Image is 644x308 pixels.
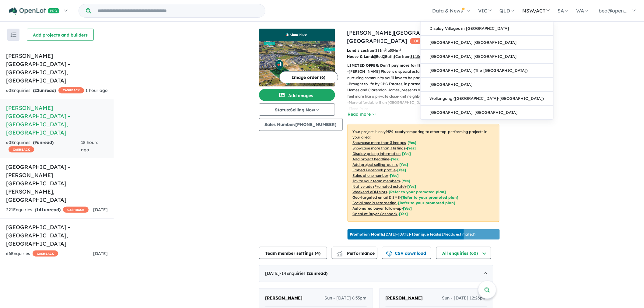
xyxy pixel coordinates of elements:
strong: ( unread) [33,88,56,93]
u: 281 m [376,48,387,53]
div: 60 Enquir ies [6,139,81,154]
b: Promotion Month: [350,232,384,236]
a: [GEOGRAPHIC_DATA] [421,78,553,92]
span: 2 [309,271,311,276]
span: OPENLOT $ 200 CASHBACK [410,38,466,44]
span: [DATE] [93,251,108,256]
button: Add images [259,89,335,101]
strong: ( unread) [307,271,328,276]
a: Alma Place Estate - Oakville LogoAlma Place Estate - Oakville [259,29,335,86]
img: Alma Place Estate - Oakville [259,41,335,86]
button: Add projects and builders [27,29,94,41]
span: [Yes] [399,212,408,216]
button: CSV download [382,247,431,259]
div: 221 Enquir ies [6,206,89,214]
span: [Refer to your promoted plan] [389,190,446,194]
span: [Yes] [408,184,416,189]
span: 1 hour ago [86,88,108,93]
p: [DATE] - [DATE] - ( 17 leads estimated) [350,232,476,237]
span: [ Yes ] [402,179,411,183]
b: Land sizes [347,48,367,53]
u: 1 [394,54,396,59]
u: Invite your team members [353,179,400,183]
span: CASHBACK [63,207,89,213]
span: [Refer to your promoted plan] [401,195,459,200]
h5: [PERSON_NAME][GEOGRAPHIC_DATA] - [GEOGRAPHIC_DATA] , [GEOGRAPHIC_DATA] [6,52,108,85]
span: 9 [34,140,37,145]
img: sort.svg [10,33,16,37]
a: [GEOGRAPHIC_DATA], [GEOGRAPHIC_DATA] [421,106,553,119]
span: CASHBACK [58,87,84,93]
button: Read more [348,111,376,118]
b: 13 unique leads [412,232,440,236]
u: Automated buyer follow-up [353,206,402,211]
a: [GEOGRAPHIC_DATA] [GEOGRAPHIC_DATA] [421,50,553,64]
button: All enquiries (60) [436,247,491,259]
span: - 14 Enquir ies [280,271,328,276]
u: Social media retargeting [353,201,397,205]
u: 2 [383,54,385,59]
p: - Brought to life by CPG Estates, in partnership with renowned home builders Domaine Homes and Cl... [348,81,504,100]
span: 4 [317,250,319,256]
img: line-chart.svg [337,251,342,254]
span: 22 [34,88,39,93]
p: Bed Bath Car from [347,54,443,60]
span: [ Yes ] [390,173,399,178]
a: [PERSON_NAME][GEOGRAPHIC_DATA] - [GEOGRAPHIC_DATA] [347,29,458,44]
img: Alma Place Estate - Oakville Logo [261,31,333,38]
div: 60 Enquir ies [6,87,84,94]
span: CASHBACK [9,146,34,152]
b: House & Land: [347,54,374,59]
a: [PERSON_NAME] [386,295,423,302]
u: Add project headline [353,157,390,161]
u: Display pricing information [353,151,401,156]
span: [ Yes ] [407,146,416,150]
p: - [PERSON_NAME] Place is a special estate - growing with families and providing a nurturing commu... [348,68,504,81]
span: 18 hours ago [81,140,99,152]
u: 534 m [390,48,401,53]
b: 95 % ready [386,129,406,134]
span: [Refer to your promoted plan] [398,201,456,205]
span: [Yes] [403,206,412,211]
button: Team member settings (4) [259,247,327,259]
p: - More affordable than [GEOGRAPHIC_DATA] [348,100,504,106]
u: Sales phone number [353,173,389,178]
span: [ Yes ] [400,162,408,167]
u: Showcase more than 3 listings [353,146,406,150]
p: from [347,47,443,54]
span: CASHBACK [33,250,58,257]
button: Sales Number:[PHONE_NUMBER] [259,118,343,131]
p: LIMITED OFFER: Don't pay more for the same postcode! [348,62,499,68]
span: [ Yes ] [408,140,417,145]
span: 141 [36,207,44,212]
u: Native ads (Promoted estate) [353,184,406,189]
sup: 2 [400,48,401,51]
button: Image order (6) [279,71,338,83]
sup: 2 [385,48,387,51]
span: [ Yes ] [391,157,400,161]
u: $ 1,106,000 [411,54,429,59]
img: Openlot PRO Logo White [9,7,60,15]
span: Performance [338,250,375,256]
span: Sun - [DATE] 8:33pm [325,295,367,302]
h5: [GEOGRAPHIC_DATA] - [GEOGRAPHIC_DATA] , [GEOGRAPHIC_DATA] [6,223,108,248]
span: [ Yes ] [397,168,406,172]
a: Wollongong ([GEOGRAPHIC_DATA]-[GEOGRAPHIC_DATA]) [421,92,553,106]
span: to [387,48,401,53]
span: [PERSON_NAME] [265,295,303,301]
p: Your project is only comparing to other top-performing projects in your area: - - - - - - - - - -... [348,124,499,222]
u: 3 [374,54,376,59]
span: Sun - [DATE] 12:26pm [442,295,487,302]
strong: ( unread) [35,207,61,212]
span: [ Yes ] [402,151,411,156]
button: Performance [332,247,377,259]
a: [PERSON_NAME] [265,295,303,302]
u: Geo-targeted email & SMS [353,195,400,200]
u: Add project selling-points [353,162,398,167]
h5: [PERSON_NAME][GEOGRAPHIC_DATA] - [GEOGRAPHIC_DATA] , [GEOGRAPHIC_DATA] [6,104,108,137]
div: 66 Enquir ies [6,250,58,257]
span: [DATE] [93,207,108,212]
span: bea@open... [599,8,628,14]
u: Weekend eDM slots [353,190,387,194]
img: download icon [386,251,392,257]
